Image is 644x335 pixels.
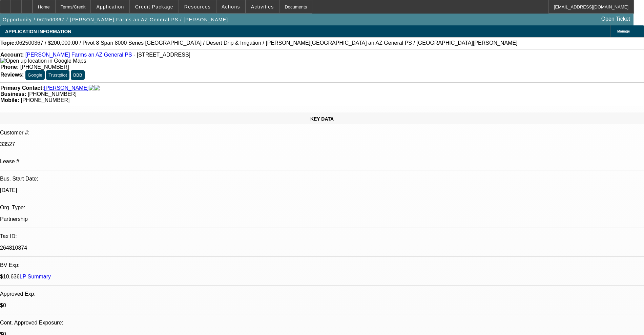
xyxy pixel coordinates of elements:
a: [PERSON_NAME] [44,85,89,91]
strong: Primary Contact: [0,85,44,91]
strong: Phone: [0,64,19,70]
strong: Reviews: [0,72,24,78]
a: View Google Maps [0,58,86,64]
span: KEY DATA [310,116,334,122]
button: Actions [216,0,245,13]
a: Open Ticket [599,13,633,25]
span: [PHONE_NUMBER] [20,64,69,70]
strong: Topic: [0,40,16,46]
span: - [STREET_ADDRESS] [133,52,190,58]
img: Open up location in Google Maps [0,58,86,64]
span: Actions [222,4,240,9]
span: 062500367 / $200,000.00 / Pivot 8 Span 8000 Series [GEOGRAPHIC_DATA] / Desert Drip & Irrigation /... [16,40,518,46]
strong: Mobile: [0,97,19,103]
button: Application [91,0,129,13]
span: Credit Package [135,4,173,9]
span: [PHONE_NUMBER] [28,91,77,97]
span: Manage [617,29,630,33]
button: Activities [246,0,279,13]
span: Resources [184,4,211,9]
a: [PERSON_NAME] Farms an AZ General PS [25,52,132,58]
strong: Business: [0,91,26,97]
button: Credit Package [130,0,179,13]
a: LP Summary [20,274,51,279]
button: Google [25,70,45,80]
img: linkedin-icon.png [94,85,100,91]
button: Resources [179,0,216,13]
span: Opportunity / 062500367 / [PERSON_NAME] Farms an AZ General PS / [PERSON_NAME] [3,17,228,22]
span: Application [96,4,124,9]
span: APPLICATION INFORMATION [5,29,71,34]
button: Trustpilot [46,70,69,80]
button: BBB [71,70,85,80]
img: facebook-icon.png [89,85,94,91]
span: Activities [251,4,274,9]
strong: Account: [0,52,24,58]
span: [PHONE_NUMBER] [21,97,69,103]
